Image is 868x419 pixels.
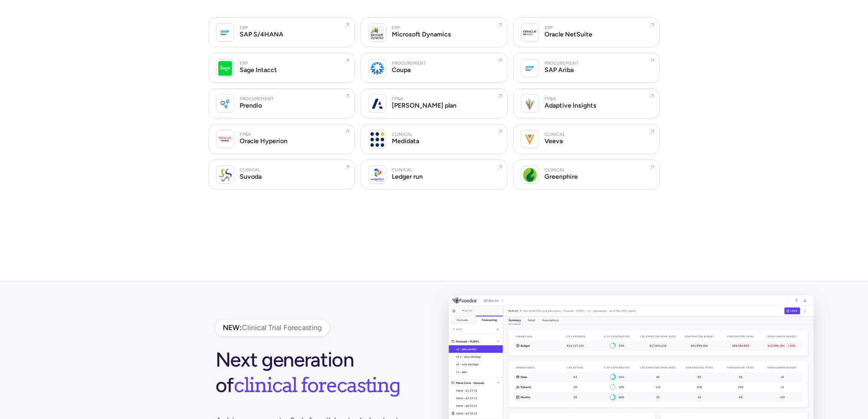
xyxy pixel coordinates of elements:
[544,97,556,101] div: FP&A
[544,137,563,146] div: Veeva
[513,53,660,83] a: ProcurementSAP Ariba
[240,97,274,101] div: Procurement
[360,17,508,47] a: ERPMicrosoft Dynamics
[392,26,400,30] div: ERP
[544,61,579,66] div: Procurement
[240,137,288,146] div: Oracle Hyperion
[223,323,242,332] strong: NEW:
[240,66,277,75] div: Sage Intacct
[360,160,508,190] a: ClinicalLedger run
[240,168,260,172] div: Clinical
[208,124,355,154] a: FP&AOracle Hyperion
[216,343,420,398] h3: Next generation of
[240,30,283,39] div: SAP S/4HANA
[208,17,355,47] a: ERPSAP S/4HANA
[544,172,578,181] div: Greenphire
[234,369,400,397] span: clinical forecasting
[392,61,426,66] div: Procurement
[392,132,412,137] div: Clinical
[392,168,412,172] div: Clinical
[240,26,248,30] div: ERP
[392,137,419,146] div: Medidata
[360,88,508,119] a: FP&A[PERSON_NAME] plan
[240,172,262,181] div: Suvoda
[544,101,596,110] div: Adaptive Insights
[392,172,423,181] div: Ledger run
[240,101,262,110] div: Prendio
[392,101,457,110] div: [PERSON_NAME] plan
[544,66,574,75] div: SAP Ariba
[544,168,565,172] div: Clinical
[360,53,508,83] a: ProcurementCoupa
[360,124,508,154] a: ClinicalMedidata
[223,323,322,332] div: Clinical Trial Forecasting
[544,26,553,30] div: ERP
[513,124,660,154] a: ClinicalVeeva
[208,88,355,119] a: ProcurementPrendio
[208,53,355,83] a: ERPSage Intacct
[240,132,251,137] div: FP&A
[392,30,451,39] div: Microsoft Dynamics
[240,61,248,66] div: ERP
[208,160,355,190] a: ClinicalSuvoda
[544,30,592,39] div: Oracle NetSuite
[513,160,660,190] a: ClinicalGreenphire
[513,17,660,47] a: ERPOracle NetSuite
[513,88,660,119] a: FP&AAdaptive Insights
[392,66,411,75] div: Coupa
[392,97,403,101] div: FP&A
[544,132,565,137] div: Clinical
